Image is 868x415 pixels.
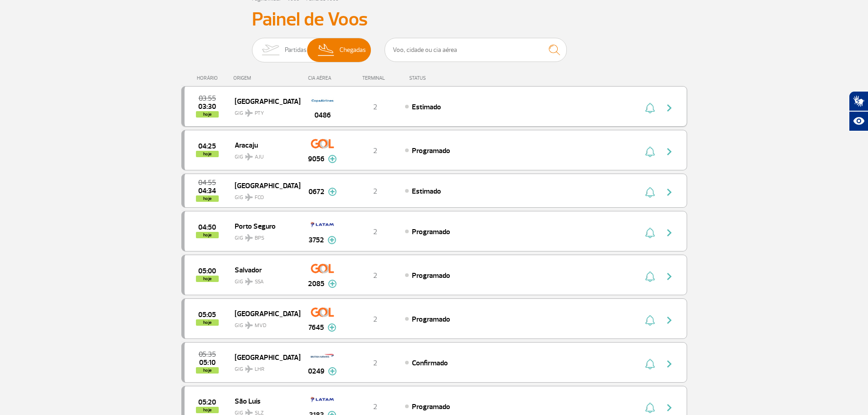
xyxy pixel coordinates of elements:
span: 2 [373,187,377,196]
span: Salvador [235,264,293,276]
span: GIG [235,317,293,330]
img: seta-direita-painel-voo.svg [664,146,675,157]
img: seta-direita-painel-voo.svg [664,227,675,238]
span: Estimado [412,102,441,112]
span: 2025-09-26 03:30:00 [198,103,216,110]
span: [GEOGRAPHIC_DATA] [235,95,293,107]
img: seta-direita-painel-voo.svg [664,359,675,369]
span: GIG [235,229,293,242]
span: 2025-09-26 05:10:00 [199,359,216,366]
img: sino-painel-voo.svg [645,102,655,113]
span: 2025-09-26 04:25:00 [198,143,216,149]
img: sino-painel-voo.svg [645,146,655,157]
span: 2025-09-26 05:35:00 [199,351,216,358]
img: mais-info-painel-voo.svg [328,367,337,375]
span: 0486 [314,110,331,121]
div: ORIGEM [233,75,300,81]
div: STATUS [405,75,479,81]
span: hoje [196,195,219,202]
img: destiny_airplane.svg [245,153,253,160]
img: mais-info-painel-voo.svg [328,236,336,244]
div: HORÁRIO [184,75,234,81]
img: seta-direita-painel-voo.svg [664,187,675,198]
span: 2 [373,102,377,112]
img: mais-info-painel-voo.svg [328,155,337,163]
input: Voo, cidade ou cia aérea [385,38,567,62]
span: GIG [235,148,293,161]
img: sino-painel-voo.svg [645,271,655,282]
div: TERMINAL [345,75,405,81]
img: sino-painel-voo.svg [645,402,655,413]
img: destiny_airplane.svg [245,322,253,329]
span: 9056 [308,154,324,164]
img: mais-info-painel-voo.svg [328,323,336,332]
img: sino-painel-voo.svg [645,187,655,198]
img: mais-info-painel-voo.svg [328,188,337,196]
button: Abrir recursos assistivos. [849,111,868,131]
span: 2025-09-26 04:55:00 [198,179,216,186]
span: 2 [373,402,377,411]
img: destiny_airplane.svg [245,109,253,117]
span: Aracaju [235,139,293,151]
span: Programado [412,146,450,155]
button: Abrir tradutor de língua de sinais. [849,91,868,111]
span: Porto Seguro [235,220,293,232]
span: hoje [196,276,219,282]
span: 2 [373,359,377,368]
span: PTY [255,109,264,118]
span: Programado [412,271,450,280]
span: [GEOGRAPHIC_DATA] [235,351,293,363]
span: hoje [196,319,219,326]
span: Estimado [412,187,441,196]
h3: Painel de Voos [252,8,616,31]
span: Programado [412,227,450,236]
span: BPS [255,234,264,242]
img: slider-embarque [256,38,285,62]
span: hoje [196,111,219,118]
img: sino-painel-voo.svg [645,359,655,369]
span: Programado [412,315,450,324]
span: LHR [255,365,264,374]
span: São Luís [235,395,293,407]
span: hoje [196,367,219,374]
span: [GEOGRAPHIC_DATA] [235,179,293,191]
span: hoje [196,232,219,238]
span: 7645 [308,322,324,333]
span: GIG [235,273,293,286]
img: seta-direita-painel-voo.svg [664,402,675,413]
span: MVD [255,322,267,330]
img: sino-painel-voo.svg [645,315,655,326]
span: hoje [196,151,219,157]
span: GIG [235,104,293,118]
span: 2025-09-26 05:20:00 [198,399,216,405]
span: 0249 [308,366,324,377]
span: Chegadas [339,38,366,62]
span: hoje [196,407,219,413]
img: sino-painel-voo.svg [645,227,655,238]
span: FCO [255,194,264,202]
span: GIG [235,360,293,374]
span: 3752 [308,235,324,246]
img: slider-desembarque [313,38,340,62]
span: 2 [373,271,377,280]
span: GIG [235,189,293,202]
span: AJU [255,153,264,161]
img: destiny_airplane.svg [245,234,253,241]
div: Plugin de acessibilidade da Hand Talk. [849,91,868,131]
span: 2 [373,315,377,324]
span: 2025-09-26 05:00:00 [198,268,216,274]
img: seta-direita-painel-voo.svg [664,271,675,282]
span: 2 [373,227,377,236]
img: seta-direita-painel-voo.svg [664,102,675,113]
span: Confirmado [412,359,448,368]
img: destiny_airplane.svg [245,278,253,285]
span: Programado [412,402,450,411]
span: 2 [373,146,377,155]
span: 2025-09-26 05:05:00 [198,312,216,318]
img: destiny_airplane.svg [245,194,253,201]
span: 2025-09-26 03:55:00 [199,95,216,102]
span: [GEOGRAPHIC_DATA] [235,307,293,319]
span: 2025-09-26 04:50:00 [198,224,216,231]
img: mais-info-painel-voo.svg [328,280,337,288]
span: 2025-09-26 04:34:00 [198,188,216,194]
